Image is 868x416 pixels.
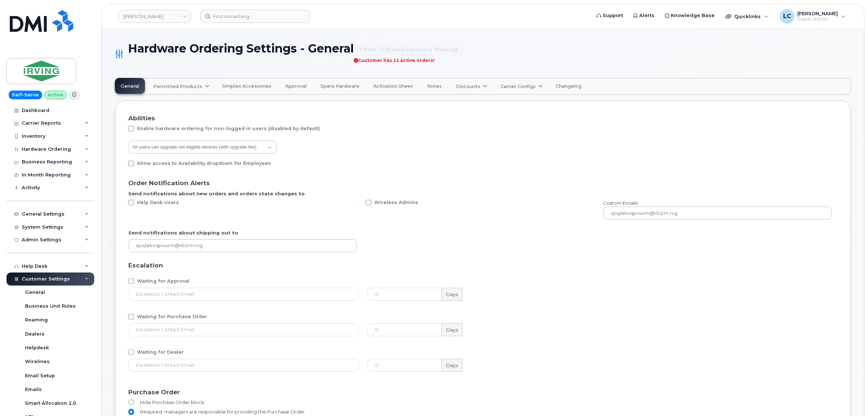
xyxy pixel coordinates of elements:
[315,78,365,94] a: Spare Hardware
[603,200,639,206] span: Custom Emails:
[441,359,462,372] label: Days
[556,83,582,89] span: Changelog
[115,78,145,94] a: General
[441,288,462,301] label: Days
[421,78,447,94] a: Notes
[128,399,134,405] input: Hide Purchase Order block
[373,83,413,89] span: Activation Sheet
[128,239,357,252] input: xpxjlekvqpviurm@rbzrm.rvg
[222,83,271,89] span: Simplex Accessories
[137,161,271,166] span: Allow access to Availability dropdown for Employees
[128,323,359,336] input: Escalation Contact Email
[501,83,536,90] span: Carrier Configs
[357,200,361,203] input: Wireless Admins
[128,388,838,396] div: Purchase Order
[550,78,587,94] a: Changelog
[153,83,202,90] span: Permitted Products
[128,288,359,301] input: Escalation Contact Email
[120,349,123,353] input: Waiting for Dealer
[128,261,838,270] div: Escalation
[120,161,123,164] input: Allow access to Availability dropdown for Employees
[115,42,851,66] h1: Hardware Ordering Settings - General
[128,190,305,197] label: Send notifications about new orders and orders state changes to
[603,207,832,220] input: xpxjlekvqpviurm@rbzrm.rvg
[148,78,214,94] a: Permitted Products
[120,200,123,203] input: Help Desk Users
[368,78,419,94] a: Activation Sheet
[137,349,184,355] span: Waiting for Dealer
[128,359,359,372] input: Escalation Contact Email
[128,409,134,415] input: Required, managers are responsible for providing the Purchase Order
[320,83,360,89] span: Spare Hardware
[137,409,305,415] span: Required, managers are responsible for providing the Purchase Order
[137,126,320,131] span: Enable hardware ordering for non-logged in users (disabled by default)
[456,83,480,90] span: Discounts
[495,78,547,94] a: Carrier Configs
[217,78,277,94] a: Simplex Accessories
[427,83,442,89] span: Notes
[354,58,464,63] div: Customer has 11 active orders!
[137,314,207,319] span: Waiting for Purchase Order
[137,399,204,405] span: Hide Purchase Order block
[137,200,179,205] span: Help Desk Users
[128,179,838,187] div: Order Notification Alerts
[120,126,123,129] input: Enable hardware ordering for non-logged in users (disabled by default)
[120,314,123,317] input: Waiting for Purchase Order
[441,323,462,336] label: Days
[450,78,492,94] a: Discounts
[120,278,123,282] input: Waiting for Approval
[280,78,312,94] a: Approval
[128,229,238,236] label: Send notifications about shipping out to
[137,278,190,284] span: Waiting for Approval
[285,83,307,89] span: Approval
[374,200,418,205] span: Wireless Admins
[128,114,838,122] div: Abilities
